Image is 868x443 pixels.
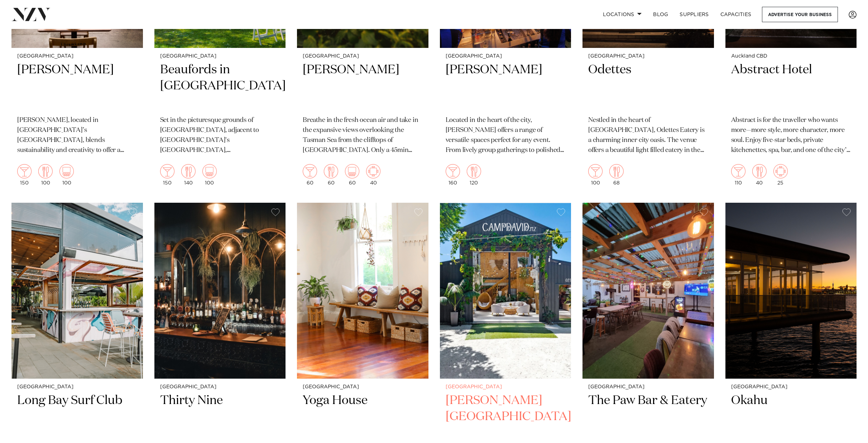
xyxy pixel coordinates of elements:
[752,164,767,178] img: dining.png
[160,54,280,59] small: [GEOGRAPHIC_DATA]
[160,164,174,186] div: 150
[59,164,74,178] img: theatre.png
[446,393,566,441] h2: [PERSON_NAME][GEOGRAPHIC_DATA]
[17,164,32,186] div: 150
[731,54,851,59] small: Auckland CBD
[446,164,460,186] div: 160
[17,393,137,441] h2: Long Bay Surf Club
[773,164,788,186] div: 25
[160,115,280,156] p: Set in the picturesque grounds of [GEOGRAPHIC_DATA], adjacent to [GEOGRAPHIC_DATA]'s [GEOGRAPHIC_...
[588,54,708,59] small: [GEOGRAPHIC_DATA]
[597,7,647,22] a: Locations
[181,164,196,178] img: dining.png
[38,164,53,186] div: 100
[324,164,338,178] img: dining.png
[588,164,603,186] div: 100
[17,164,32,178] img: cocktail.png
[446,384,566,390] small: [GEOGRAPHIC_DATA]
[588,393,708,441] h2: The Paw Bar & Eatery
[609,164,624,178] img: dining.png
[467,164,481,186] div: 120
[345,164,359,178] img: theatre.png
[588,115,708,156] p: Nestled in the heart of [GEOGRAPHIC_DATA], Odettes Eatery is a charming inner city oasis. The ven...
[467,164,481,178] img: dining.png
[731,115,851,156] p: Abstract is for the traveller who wants more—more style, more character, more soul. Enjoy five-st...
[731,384,851,390] small: [GEOGRAPHIC_DATA]
[366,164,380,178] img: meeting.png
[303,62,423,110] h2: [PERSON_NAME]
[345,164,359,186] div: 60
[38,164,53,178] img: dining.png
[647,7,674,22] a: BLOG
[731,164,745,186] div: 110
[773,164,788,178] img: meeting.png
[181,164,196,186] div: 140
[731,393,851,441] h2: Okahu
[160,384,280,390] small: [GEOGRAPHIC_DATA]
[303,115,423,156] p: Breathe in the fresh ocean air and take in the expansive views overlooking the Tasman Sea from th...
[202,164,217,178] img: theatre.png
[446,164,460,178] img: cocktail.png
[303,384,423,390] small: [GEOGRAPHIC_DATA]
[11,8,51,21] img: nzv-logo.png
[303,164,317,186] div: 60
[303,164,317,178] img: cocktail.png
[674,7,714,22] a: SUPPLIERS
[17,115,137,156] p: [PERSON_NAME], located in [GEOGRAPHIC_DATA]’s [GEOGRAPHIC_DATA], blends sustainability and creati...
[59,164,74,186] div: 100
[366,164,380,186] div: 40
[17,384,137,390] small: [GEOGRAPHIC_DATA]
[17,62,137,110] h2: [PERSON_NAME]
[160,393,280,441] h2: Thirty Nine
[160,164,174,178] img: cocktail.png
[202,164,217,186] div: 100
[731,62,851,110] h2: Abstract Hotel
[752,164,767,186] div: 40
[715,7,757,22] a: Capacities
[160,62,280,110] h2: Beaufords in [GEOGRAPHIC_DATA]
[303,393,423,441] h2: Yoga House
[588,62,708,110] h2: Odettes
[762,7,838,22] a: Advertise your business
[446,115,566,156] p: Located in the heart of the city, [PERSON_NAME] offers a range of versatile spaces perfect for an...
[446,62,566,110] h2: [PERSON_NAME]
[609,164,624,186] div: 68
[446,54,566,59] small: [GEOGRAPHIC_DATA]
[17,54,137,59] small: [GEOGRAPHIC_DATA]
[588,384,708,390] small: [GEOGRAPHIC_DATA]
[588,164,603,178] img: cocktail.png
[731,164,745,178] img: cocktail.png
[324,164,338,186] div: 60
[303,54,423,59] small: [GEOGRAPHIC_DATA]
